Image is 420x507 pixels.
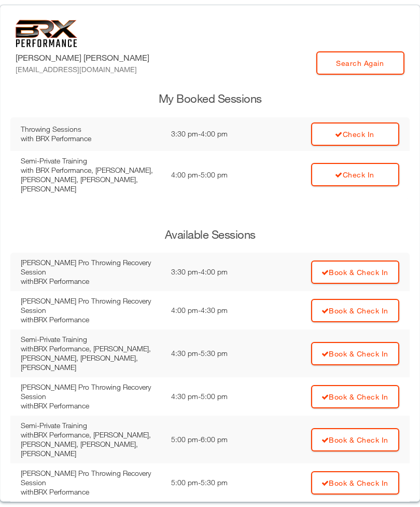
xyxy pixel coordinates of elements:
[311,163,399,186] a: Check In
[10,227,410,243] h3: Available Sessions
[21,277,161,286] div: with BRX Performance
[21,125,161,134] div: Throwing Sessions
[21,335,161,344] div: Semi-Private Training
[166,117,261,151] td: 3:30 pm - 4:00 pm
[166,377,261,416] td: 4:30 pm - 5:00 pm
[166,151,261,199] td: 4:00 pm - 5:00 pm
[311,122,399,146] a: Check In
[311,261,399,284] a: Book & Check In
[311,428,399,451] a: Book & Check In
[311,471,399,495] a: Book & Check In
[311,342,399,365] a: Book & Check In
[21,315,161,324] div: with BRX Performance
[166,291,261,330] td: 4:00 pm - 4:30 pm
[21,344,161,372] div: with BRX Performance, [PERSON_NAME], [PERSON_NAME], [PERSON_NAME], [PERSON_NAME]
[21,421,161,430] div: Semi-Private Training
[21,401,161,410] div: with BRX Performance
[16,64,149,75] div: [EMAIL_ADDRESS][DOMAIN_NAME]
[21,166,161,194] div: with BRX Performance, [PERSON_NAME], [PERSON_NAME], [PERSON_NAME], [PERSON_NAME]
[21,382,161,401] div: [PERSON_NAME] Pro Throwing Recovery Session
[21,469,161,487] div: [PERSON_NAME] Pro Throwing Recovery Session
[311,299,399,322] a: Book & Check In
[21,134,161,143] div: with BRX Performance
[21,487,161,497] div: with BRX Performance
[166,253,261,291] td: 3:30 pm - 4:00 pm
[316,51,404,75] a: Search Again
[166,463,261,502] td: 5:00 pm - 5:30 pm
[21,430,161,458] div: with BRX Performance, [PERSON_NAME], [PERSON_NAME], [PERSON_NAME], [PERSON_NAME]
[10,91,410,107] h3: My Booked Sessions
[166,330,261,377] td: 4:30 pm - 5:30 pm
[311,385,399,408] a: Book & Check In
[21,156,161,166] div: Semi-Private Training
[166,416,261,463] td: 5:00 pm - 6:00 pm
[16,51,149,75] label: [PERSON_NAME] [PERSON_NAME]
[21,296,161,315] div: [PERSON_NAME] Pro Throwing Recovery Session
[21,258,161,277] div: [PERSON_NAME] Pro Throwing Recovery Session
[16,20,77,47] img: 6f7da32581c89ca25d665dc3aae533e4f14fe3ef_original.svg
